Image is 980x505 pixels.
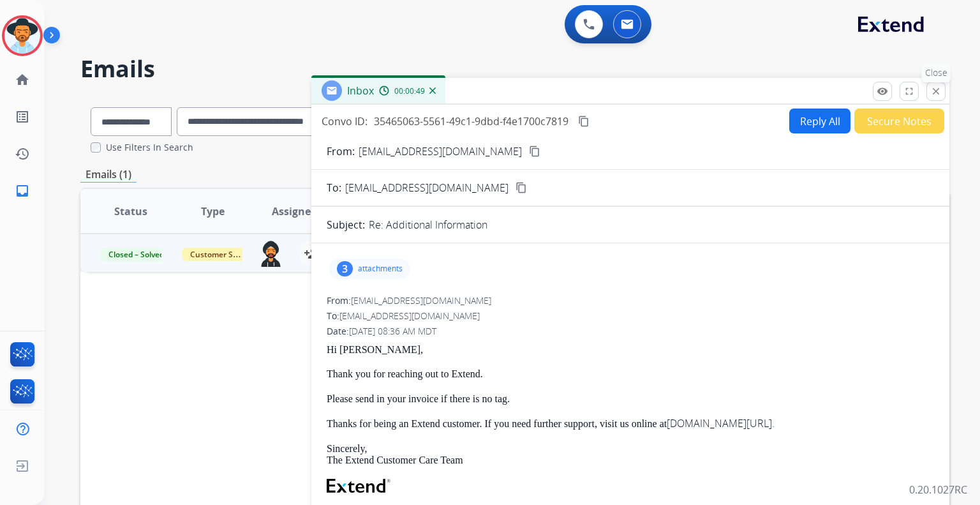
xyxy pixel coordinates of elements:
[667,416,775,430] a: [DOMAIN_NAME][URL].
[80,56,949,82] h2: Emails
[374,114,568,128] span: 35465063-5561-49c1-9dbd-f4e1700c7819
[922,63,951,82] p: Close
[15,72,30,87] mat-icon: home
[15,146,30,162] mat-icon: history
[345,180,509,195] span: [EMAIL_ADDRESS][DOMAIN_NAME]
[877,86,888,97] mat-icon: remove_red_eye
[322,114,367,129] p: Convo ID:
[854,109,944,133] button: Secure Notes
[789,109,850,133] button: Reply All
[327,479,390,493] img: Extend Logo
[909,482,967,497] p: 0.20.1027RC
[327,325,934,338] div: Date:
[926,82,946,101] button: Close
[114,204,147,219] span: Status
[327,144,355,159] p: From:
[339,310,480,322] span: [EMAIL_ADDRESS][DOMAIN_NAME]
[15,183,30,199] mat-icon: inbox
[327,180,341,195] p: To:
[358,264,403,274] p: attachments
[327,294,934,307] div: From:
[4,18,40,54] img: avatar
[106,141,193,154] label: Use Filters In Search
[930,86,942,97] mat-icon: close
[516,182,527,193] mat-icon: content_copy
[529,146,540,157] mat-icon: content_copy
[272,204,316,219] span: Assignee
[327,310,934,322] div: To:
[327,368,934,380] p: Thank you for reaching out to Extend.
[578,116,590,127] mat-icon: content_copy
[327,217,365,232] p: Subject:
[258,241,283,267] img: agent-avatar
[903,86,915,97] mat-icon: fullscreen
[327,443,934,467] p: Sincerely, The Extend Customer Care Team
[80,167,137,183] p: Emails (1)
[101,248,172,261] span: Closed – Solved
[327,418,934,430] p: Thanks for being an Extend customer. If you need further support, visit us online at
[369,217,487,232] p: Re: Additional Information
[182,248,265,261] span: Customer Support
[304,246,319,261] mat-icon: person_add
[394,86,425,96] span: 00:00:49
[327,393,934,405] p: Please send in your invoice if there is no tag.
[351,294,491,306] span: [EMAIL_ADDRESS][DOMAIN_NAME]
[327,344,934,356] p: Hi [PERSON_NAME],
[201,204,225,219] span: Type
[349,325,436,337] span: [DATE] 08:36 AM MDT
[359,144,522,159] p: [EMAIL_ADDRESS][DOMAIN_NAME]
[347,84,374,98] span: Inbox
[337,261,353,276] div: 3
[15,109,30,124] mat-icon: list_alt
